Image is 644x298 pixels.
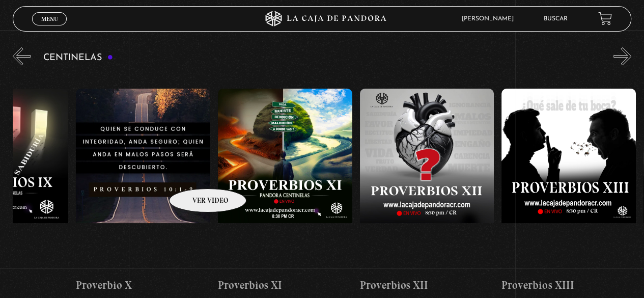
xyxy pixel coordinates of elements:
h4: Proverbio X [76,277,210,293]
span: [PERSON_NAME] [457,16,524,22]
h4: Proverbios XII [360,277,494,293]
h3: Centinelas [43,53,113,63]
button: Previous [13,47,31,65]
button: Next [613,47,631,65]
span: Menu [41,16,58,22]
a: View your shopping cart [598,12,612,25]
h4: Proverbios XI [218,277,352,293]
span: Cerrar [38,24,62,31]
h4: Proverbios XIII [501,277,636,293]
a: Buscar [544,16,568,22]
